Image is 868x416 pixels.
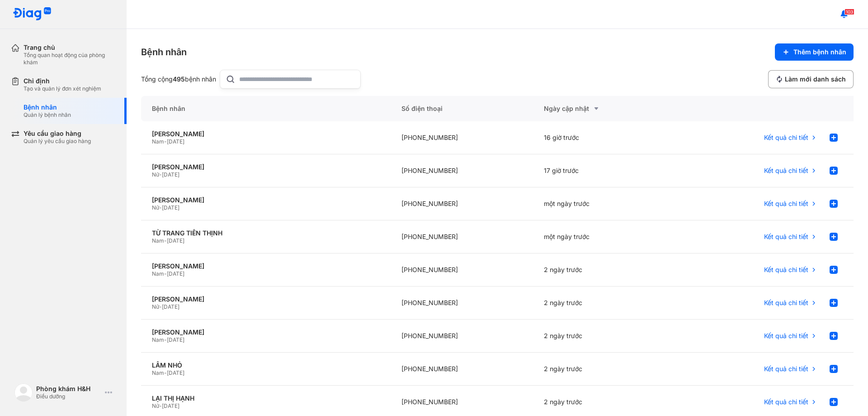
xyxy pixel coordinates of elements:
span: [DATE] [162,402,179,409]
span: - [164,237,167,244]
div: [PERSON_NAME] [152,163,380,171]
div: Yêu cầu giao hàng [24,129,91,138]
div: [PERSON_NAME] [152,196,380,204]
span: [DATE] [162,303,179,310]
span: Kết quả chi tiết [764,200,808,208]
span: Kết quả chi tiết [764,299,808,307]
span: [DATE] [167,237,184,244]
div: LÂM NHỎ [152,361,380,369]
div: 2 ngày trước [533,353,675,386]
button: Thêm bệnh nhân [775,43,854,61]
div: Tạo và quản lý đơn xét nghiệm [24,85,101,92]
span: 103 [844,9,854,15]
div: một ngày trước [533,220,675,253]
div: TỪ TRANG TIẾN THỊNH [152,229,380,237]
span: Nữ [152,303,159,310]
div: LẠI THỊ HẠNH [152,394,380,402]
span: - [164,138,167,145]
span: Nam [152,270,164,277]
span: Nữ [152,171,159,178]
div: [PHONE_NUMBER] [391,320,533,353]
div: Số điện thoại [391,96,533,121]
span: Làm mới danh sách [785,75,846,83]
div: [PHONE_NUMBER] [391,253,533,287]
img: logo [13,7,52,21]
div: Quản lý bệnh nhân [24,111,71,119]
button: Làm mới danh sách [768,70,854,88]
div: 2 ngày trước [533,287,675,320]
span: Kết quả chi tiết [764,332,808,340]
span: [DATE] [167,336,184,343]
span: - [164,369,167,376]
div: [PERSON_NAME] [152,262,380,270]
span: 495 [173,75,185,83]
span: Kết quả chi tiết [764,398,808,406]
div: [PERSON_NAME] [152,295,380,303]
div: Phòng khám H&H [36,385,101,393]
span: Nam [152,369,164,376]
div: Bệnh nhân [141,96,391,121]
span: - [159,402,162,409]
div: 16 giờ trước [533,121,675,154]
div: Bệnh nhân [24,103,71,111]
div: Điều dưỡng [36,393,101,400]
div: [PHONE_NUMBER] [391,187,533,220]
span: [DATE] [167,138,184,145]
div: Tổng quan hoạt động của phòng khám [24,52,116,66]
span: [DATE] [167,270,184,277]
span: Thêm bệnh nhân [793,48,846,56]
div: [PHONE_NUMBER] [391,121,533,154]
div: Quản lý yêu cầu giao hàng [24,138,91,145]
img: logo [14,383,33,402]
div: [PERSON_NAME] [152,130,380,138]
span: Kết quả chi tiết [764,266,808,274]
span: Nam [152,237,164,244]
div: [PERSON_NAME] [152,328,380,336]
div: [PHONE_NUMBER] [391,353,533,386]
span: Kết quả chi tiết [764,233,808,241]
span: - [159,204,162,211]
div: [PHONE_NUMBER] [391,287,533,320]
span: Nam [152,336,164,343]
span: Kết quả chi tiết [764,134,808,142]
span: [DATE] [167,369,184,376]
span: Nữ [152,402,159,409]
div: 2 ngày trước [533,320,675,353]
span: Kết quả chi tiết [764,167,808,175]
span: Nam [152,138,164,145]
div: [PHONE_NUMBER] [391,154,533,187]
span: Kết quả chi tiết [764,365,808,373]
div: 2 ngày trước [533,253,675,287]
div: [PHONE_NUMBER] [391,220,533,253]
div: Bệnh nhân [141,46,187,58]
span: Nữ [152,204,159,211]
span: - [159,171,162,178]
span: - [159,303,162,310]
div: 17 giờ trước [533,154,675,187]
div: Trang chủ [24,43,116,52]
div: Ngày cập nhật [544,103,665,114]
div: một ngày trước [533,187,675,220]
span: [DATE] [162,204,179,211]
span: [DATE] [162,171,179,178]
div: Chỉ định [24,77,101,85]
div: Tổng cộng bệnh nhân [141,75,216,83]
span: - [164,336,167,343]
span: - [164,270,167,277]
